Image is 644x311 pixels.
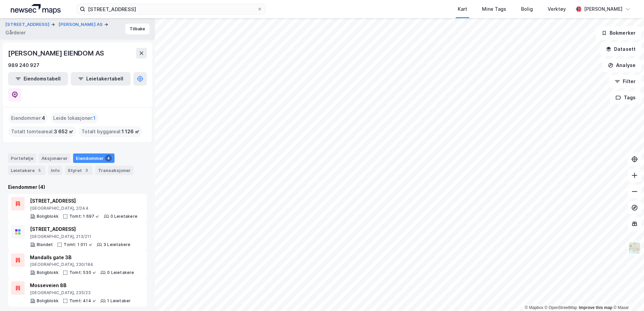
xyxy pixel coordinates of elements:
[521,5,533,13] div: Bolig
[8,183,147,191] div: Eiendommer (4)
[83,167,90,174] div: 3
[8,166,45,175] div: Leietakere
[610,91,641,104] button: Tags
[11,4,61,14] img: logo.a4113a55bc3d86da70a041830d287a7e.svg
[610,279,644,311] div: Kontrollprogram for chat
[525,305,543,310] a: Mapbox
[37,214,59,219] div: Boligblokk
[628,242,641,254] img: Z
[609,75,641,88] button: Filter
[548,5,566,13] div: Verktøy
[37,242,53,247] div: Blandet
[30,262,134,267] div: [GEOGRAPHIC_DATA], 230/184
[42,114,45,122] span: 4
[8,48,105,59] div: [PERSON_NAME] EIENDOM AS
[5,29,26,37] div: Gårdeier
[110,214,137,219] div: 0 Leietakere
[103,242,130,247] div: 3 Leietakere
[30,253,134,262] div: Mandalls gate 3B
[51,113,98,124] div: Leide lokasjoner :
[107,298,131,304] div: 1 Leietaker
[30,281,131,289] div: Mosseveien 8B
[54,128,73,136] span: 3 652 ㎡
[8,61,39,69] div: 989 240 927
[30,225,130,233] div: [STREET_ADDRESS]
[8,113,48,124] div: Eiendommer :
[30,234,130,239] div: [GEOGRAPHIC_DATA], 213/211
[59,21,104,28] button: [PERSON_NAME] AS
[602,59,641,72] button: Analyse
[30,206,137,211] div: [GEOGRAPHIC_DATA], 2/244
[69,298,96,304] div: Tomt: 414 ㎡
[64,242,93,247] div: Tomt: 1 011 ㎡
[8,153,36,163] div: Portefølje
[65,166,93,175] div: Styret
[30,197,137,205] div: [STREET_ADDRESS]
[584,5,622,13] div: [PERSON_NAME]
[85,4,257,14] input: Søk på adresse, matrikkel, gårdeiere, leietakere eller personer
[71,72,131,85] button: Leietakertabell
[69,270,96,275] div: Tomt: 530 ㎡
[37,298,59,304] div: Boligblokk
[610,279,644,311] iframe: Chat Widget
[122,128,139,136] span: 1 126 ㎡
[545,305,577,310] a: OpenStreetMap
[579,305,612,310] a: Improve this map
[36,167,43,174] div: 5
[37,270,59,275] div: Boligblokk
[105,155,112,162] div: 4
[458,5,467,13] div: Kart
[107,270,134,275] div: 0 Leietakere
[5,21,51,28] button: [STREET_ADDRESS]
[48,166,62,175] div: Info
[482,5,506,13] div: Mine Tags
[39,153,70,163] div: Aksjonærer
[69,214,100,219] div: Tomt: 1 697 ㎡
[8,72,68,85] button: Eiendomstabell
[125,24,150,34] button: Tilbake
[600,42,641,56] button: Datasett
[30,290,131,296] div: [GEOGRAPHIC_DATA], 235/23
[73,153,115,163] div: Eiendommer
[79,126,142,137] div: Totalt byggareal :
[8,126,76,137] div: Totalt tomteareal :
[95,166,133,175] div: Transaksjoner
[596,26,641,40] button: Bokmerker
[93,114,96,122] span: 1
